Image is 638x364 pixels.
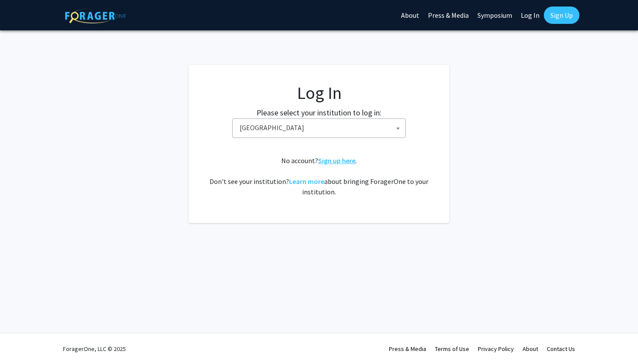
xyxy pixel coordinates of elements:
[544,7,579,24] a: Sign Up
[435,345,469,353] a: Terms of Use
[206,155,432,197] div: No account? . Don't see your institution? about bringing ForagerOne to your institution.
[389,345,426,353] a: Press & Media
[65,8,126,23] img: ForagerOne Logo
[206,82,432,103] h1: Log In
[232,118,406,138] span: East Carolina University
[547,345,575,353] a: Contact Us
[236,119,405,137] span: East Carolina University
[523,345,538,353] a: About
[257,107,381,118] label: Please select your institution to log in:
[478,345,514,353] a: Privacy Policy
[63,334,126,364] div: ForagerOne, LLC © 2025
[318,156,355,165] a: Sign up here
[289,177,324,186] a: Learn more about bringing ForagerOne to your institution
[7,325,37,357] iframe: Chat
